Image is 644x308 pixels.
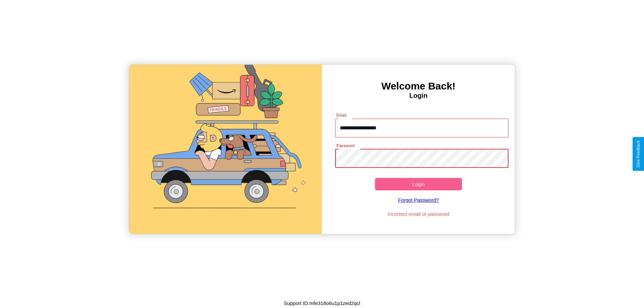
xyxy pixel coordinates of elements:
label: Password [336,143,354,148]
p: Support ID: mfe318o6u1p1zed2qcl [284,299,360,308]
button: Login [375,178,462,190]
img: gif [129,65,322,234]
a: Forgot Password? [332,190,505,209]
h3: Welcome Back! [322,80,515,92]
label: Email [336,112,347,118]
div: Give Feedback [636,140,641,168]
h4: Login [322,92,515,100]
p: Incorrect email or password [332,209,505,219]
